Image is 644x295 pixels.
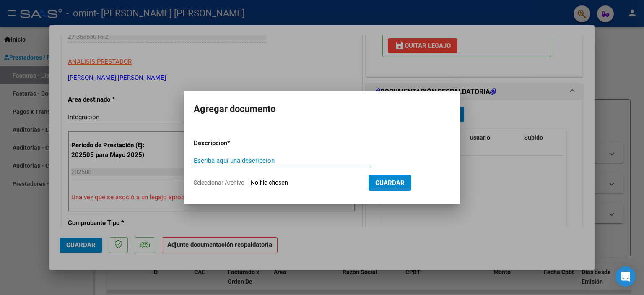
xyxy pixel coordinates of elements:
h2: Agregar documento [194,101,450,117]
span: Guardar [375,179,405,187]
div: Open Intercom Messenger [615,266,636,287]
p: Descripcion [194,138,271,148]
button: Guardar [369,175,411,191]
span: Seleccionar Archivo [194,179,244,186]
